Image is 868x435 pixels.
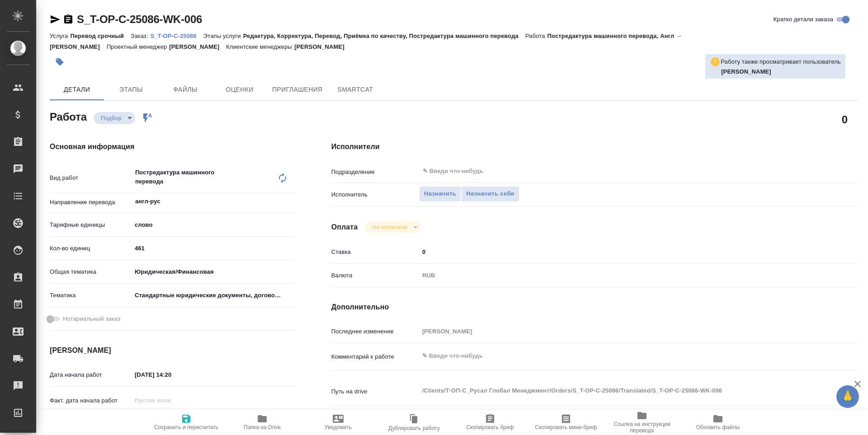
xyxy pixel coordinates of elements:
button: Скопировать мини-бриф [528,410,604,435]
p: Комментарий к работе [331,352,419,361]
p: Клиентские менеджеры [226,43,294,50]
span: Кратко детали заказа [774,15,833,24]
span: Назначить [424,189,456,199]
button: Назначить себя [461,186,519,202]
button: Подбор [98,114,124,122]
h2: Работа [50,108,87,124]
h4: Исполнители [331,141,858,152]
div: Юридическая/Финансовая [132,264,295,280]
button: Добавить тэг [50,52,70,72]
p: Дата начала работ [50,370,132,379]
h4: Дополнительно [331,302,858,313]
div: Подбор [365,221,420,233]
span: Назначить себя [466,189,514,199]
span: Скопировать бриф [466,424,514,430]
b: [PERSON_NAME] [721,68,771,75]
button: Назначить [419,186,461,202]
a: S_T-OP-C-25086 [150,32,203,39]
div: слово [132,217,295,233]
button: Сохранить и пересчитать [148,410,224,435]
p: Перевод срочный [70,33,131,39]
p: Валюта [331,271,419,280]
button: Скопировать ссылку [63,14,74,25]
p: Услуга [50,33,70,39]
span: 🙏 [840,387,855,406]
p: Работа [525,33,547,39]
p: Путь на drive [331,387,419,396]
span: Оценки [218,84,261,95]
button: Не оплачена [369,223,410,231]
p: Ставка [331,248,419,257]
button: Open [809,170,811,172]
span: Детали [55,84,99,95]
span: Нотариальный заказ [63,314,120,323]
button: Скопировать бриф [452,410,528,435]
div: Подбор [94,112,135,124]
p: Работу также просматривает пользователь [721,57,841,66]
span: Папка на Drive [244,424,281,430]
p: Подразделение [331,168,419,177]
span: Обновить файлы [696,424,740,430]
span: SmartCat [334,84,377,95]
p: Этапы услуги [203,33,243,39]
h4: Оплата [331,222,358,233]
a: S_T-OP-C-25086-WK-006 [77,13,202,25]
input: ✎ Введи что-нибудь [422,166,781,177]
input: ✎ Введи что-нибудь [419,245,814,258]
p: Направление перевода [50,198,132,207]
p: Солдатенкова Татьяна [721,67,841,76]
span: Приглашения [272,84,323,95]
input: Пустое поле [419,325,814,338]
input: Пустое поле [132,394,211,407]
button: Папка на Drive [224,410,300,435]
p: [PERSON_NAME] [169,43,226,50]
h4: Основная информация [50,141,295,152]
button: Дублировать работу [376,410,452,435]
div: Стандартные юридические документы, договоры, уставы [132,288,295,303]
span: Файлы [164,84,207,95]
button: Ссылка на инструкции перевода [604,410,680,435]
button: Open [290,201,292,202]
p: Тарифные единицы [50,220,132,229]
p: Факт. дата начала работ [50,396,132,405]
p: Кол-во единиц [50,244,132,253]
span: Скопировать мини-бриф [535,424,597,430]
p: Общая тематика [50,267,132,276]
p: Проектный менеджер [107,43,169,50]
h2: 0 [842,112,848,127]
p: Последнее изменение [331,327,419,336]
button: Обновить файлы [680,410,756,435]
span: Сохранить и пересчитать [154,424,218,430]
p: Тематика [50,291,132,300]
span: Этапы [109,84,153,95]
div: RUB [419,268,814,283]
input: ✎ Введи что-нибудь [132,368,211,381]
p: Вид работ [50,173,132,182]
input: ✎ Введи что-нибудь [132,242,295,255]
h4: [PERSON_NAME] [50,345,295,356]
span: Дублировать работу [388,425,440,431]
button: Уведомить [300,410,376,435]
textarea: /Clients/Т-ОП-С_Русал Глобал Менеджмент/Orders/S_T-OP-C-25086/Translated/S_T-OP-C-25086-WK-006 [419,383,814,398]
p: [PERSON_NAME] [294,43,351,50]
p: Заказ: [131,33,150,39]
span: Уведомить [325,424,352,430]
p: Исполнитель [331,190,419,199]
p: S_T-OP-C-25086 [150,33,203,39]
button: Скопировать ссылку для ЯМессенджера [50,14,61,25]
span: Ссылка на инструкции перевода [609,421,675,434]
p: Редактура, Корректура, Перевод, Приёмка по качеству, Постредактура машинного перевода [243,33,525,39]
button: 🙏 [836,385,859,408]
